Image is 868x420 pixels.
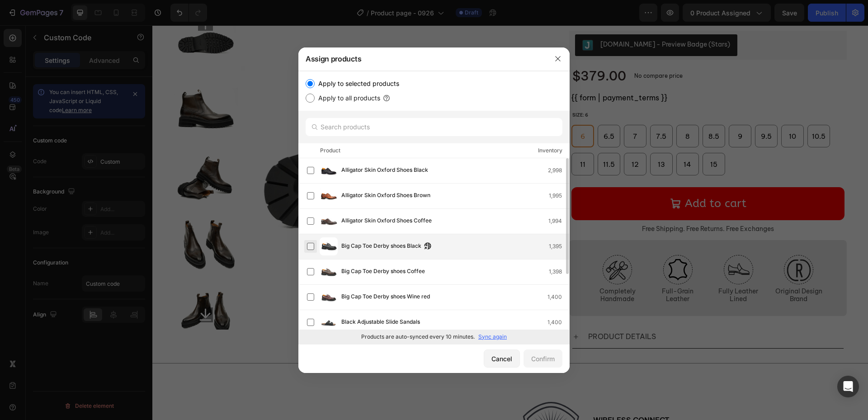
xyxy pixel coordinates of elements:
img: gempages_583776568153736003-6ca31d01-c7db-4bff-81eb-8f1a191092a6.png [632,230,661,259]
button: Cancel [484,349,520,368]
div: Inventory [538,146,562,155]
img: product-img [320,212,338,230]
img: product-img [320,263,338,281]
button: Carousel Next Arrow [46,282,61,297]
div: 1,395 [549,242,569,251]
button: Judge.me - Preview Badge (Stars) [423,9,585,31]
p: Products are auto-synced every 10 minutes. [361,333,475,341]
p: original design brand [621,262,672,278]
div: Confirm [531,354,555,363]
img: Brown Brogue Leather Chelsea Boots DIVINCH [21,255,85,319]
span: 7 [481,107,485,115]
div: 1,995 [549,191,569,200]
span: Big Cap Toe Derby shoes Black [341,241,421,251]
div: 1,400 [547,293,569,302]
img: gempages_583776568153736003-5f75ef72-5b07-4939-80b1-019e11602ca1.svg [511,230,540,259]
span: Alligator Skin Oxford Shoes Coffee [341,216,432,226]
img: Brown Brogue Leather Chelsea Boots DIVINCH [21,119,85,183]
span: Alligator Skin Oxford Shoes Black [341,165,428,175]
span: 12 [479,135,486,143]
div: Product [320,146,340,155]
span: Big Cap Toe Derby shoes Wine red [341,292,430,302]
div: 1,398 [549,267,569,276]
span: 11 [428,135,433,143]
div: 1,400 [547,318,569,327]
img: product-img [320,313,338,331]
p: No compare price [482,48,530,53]
div: 1,994 [548,217,569,226]
p: full-grain leather [500,262,552,278]
img: product-img [320,237,338,255]
span: 8.5 [556,107,567,115]
p: PRODUCT DETAILS [436,305,504,318]
p: fully leather lined [560,262,612,278]
span: Black Adjustable Slide Sandals [341,317,420,327]
button: Add to cart [419,162,693,195]
img: gempages_583776568153736003-132f3919-b372-491b-8917-0cf17cf7f4b8.png [571,230,601,259]
div: [DOMAIN_NAME] - Preview Badge (Stars) [448,14,578,24]
span: 7.5 [504,107,514,115]
img: Judgeme.png [430,14,441,25]
span: 10.5 [660,107,673,115]
span: 6.5 [451,107,462,115]
p: free shipping. free returns. free exchanges [418,198,694,209]
span: 15 [558,135,565,143]
div: /> [298,71,570,344]
div: 2,998 [548,166,569,175]
button: Confirm [524,349,562,368]
img: product-img [320,161,338,179]
span: 6 [428,107,433,115]
span: Big Cap Toe Derby shoes Coffee [341,267,425,277]
div: Add to cart [533,171,594,186]
span: 14 [531,135,539,143]
span: 9 [585,107,590,115]
img: Brown Brogue Leather Chelsea Boots DIVINCH [21,51,85,115]
p: Wireless Connect [441,390,622,400]
img: product-img [320,288,338,306]
input: Search products [306,118,562,136]
span: 10 [637,107,644,115]
div: Assign products [298,47,546,71]
span: Alligator Skin Oxford Shoes Brown [341,191,430,201]
img: Brown Brogue Leather Chelsea Boots DIVINCH [21,187,85,251]
span: 11.5 [451,135,462,143]
img: Describes the appearance of the image [450,230,480,259]
label: Apply to all products [315,93,380,104]
div: Open Intercom Messenger [837,376,859,397]
p: completely handmade [439,262,491,278]
span: 9.5 [609,107,619,115]
label: Apply to selected products [315,78,399,89]
div: Cancel [491,354,512,363]
img: product-img [320,187,338,205]
div: $379.00 [419,42,475,60]
p: Sync again [478,333,507,341]
div: {{ form | payment_terms }} [419,67,695,78]
legend: SIZE: 6 [419,85,437,95]
span: 8 [533,107,538,115]
span: 13 [505,135,513,143]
